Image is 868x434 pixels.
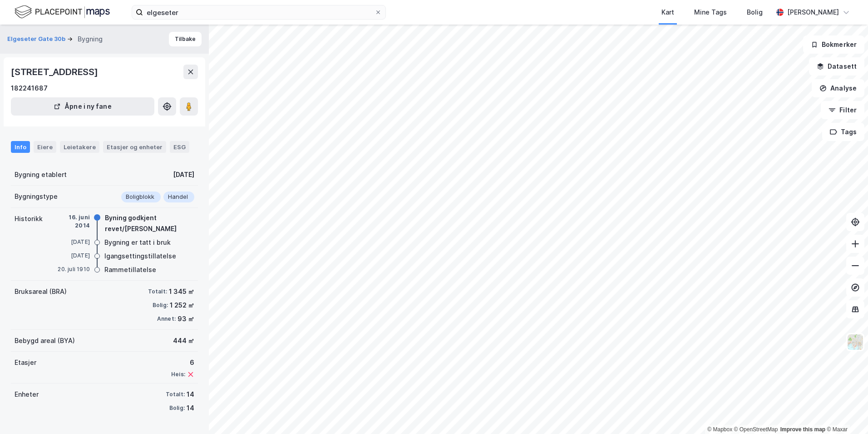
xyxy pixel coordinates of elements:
[104,264,156,275] div: Rammetillatelse
[694,7,727,18] div: Mine Tags
[747,7,763,18] div: Bolig
[11,141,30,153] div: Info
[823,390,868,434] div: Kontrollprogram for chat
[169,286,194,297] div: 1 345 ㎡
[78,34,103,45] div: Bygning
[11,97,154,116] button: Åpne i ny fane
[54,238,90,246] div: [DATE]
[187,403,194,414] div: 14
[54,252,90,260] div: [DATE]
[34,141,56,153] div: Eiere
[11,65,100,79] div: [STREET_ADDRESS]
[15,169,67,180] div: Bygning etablert
[173,335,194,346] div: 444 ㎡
[166,391,185,398] div: Totalt:
[15,191,58,202] div: Bygningstype
[173,169,194,180] div: [DATE]
[707,426,732,433] a: Mapbox
[787,7,839,18] div: [PERSON_NAME]
[15,389,39,400] div: Enheter
[143,5,375,19] input: Søk på adresse, matrikkel, gårdeiere, leietakere eller personer
[107,143,163,151] div: Etasjer og enheter
[847,333,864,351] img: Z
[187,389,194,400] div: 14
[171,371,185,378] div: Heis:
[54,213,90,229] div: 16. juni 2014
[15,335,75,346] div: Bebygd areal (BYA)
[812,79,864,97] button: Analyse
[171,357,194,368] div: 6
[11,83,48,94] div: 182241687
[780,426,825,433] a: Improve this map
[104,237,171,248] div: Bygning er tatt i bruk
[148,288,167,295] div: Totalt:
[734,426,778,433] a: OpenStreetMap
[105,212,194,234] div: Byning godkjent revet/[PERSON_NAME]
[178,313,194,324] div: 93 ㎡
[169,32,202,46] button: Tilbake
[809,57,864,76] button: Datasett
[822,123,864,141] button: Tags
[170,300,194,311] div: 1 252 ㎡
[54,265,90,273] div: 20. juli 1910
[803,35,864,54] button: Bokmerker
[60,141,99,153] div: Leietakere
[153,302,168,309] div: Bolig:
[7,35,67,44] button: Elgeseter Gate 30b
[823,390,868,434] iframe: Chat Widget
[15,4,110,20] img: logo.f888ab2527a4732fd821a326f86c7f29.svg
[157,315,176,323] div: Annet:
[661,7,674,18] div: Kart
[170,141,189,153] div: ESG
[821,101,864,119] button: Filter
[169,404,185,412] div: Bolig:
[15,357,36,368] div: Etasjer
[15,286,67,297] div: Bruksareal (BRA)
[15,213,43,224] div: Historikk
[104,251,176,262] div: Igangsettingstillatelse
